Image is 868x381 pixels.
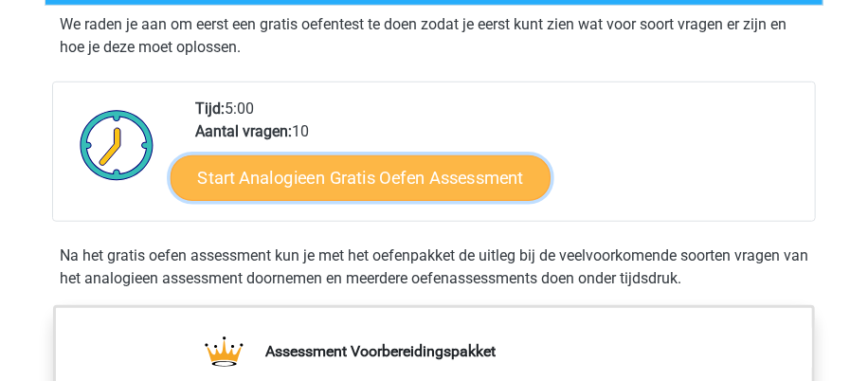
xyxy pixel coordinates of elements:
[195,100,225,118] b: Tijd:
[195,122,292,140] b: Aantal vragen:
[170,155,550,201] a: Start Analogieen Gratis Oefen Assessment
[69,98,165,192] img: Klok
[60,13,808,59] p: We raden je aan om eerst een gratis oefentest te doen zodat je eerst kunt zien wat voor soort vra...
[181,98,814,221] div: 5:00 10
[52,245,816,290] div: Na het gratis oefen assessment kun je met het oefenpakket de uitleg bij de veelvoorkomende soorte...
